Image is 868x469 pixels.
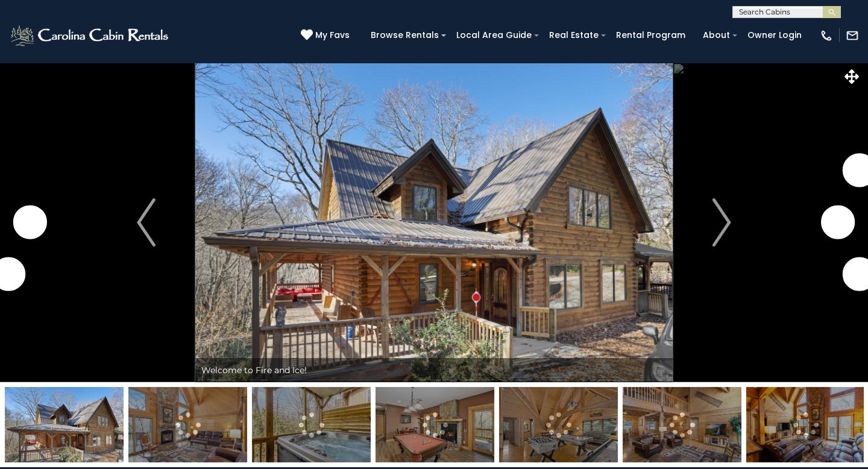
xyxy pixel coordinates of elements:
[252,387,371,462] img: 164090335
[712,198,731,247] img: arrow
[741,26,808,45] a: Owner Login
[499,387,618,462] img: 163279968
[543,26,605,45] a: Real Estate
[846,29,859,42] img: mail-regular-white.png
[195,358,673,382] div: Welcome to Fire and Ice!
[97,63,195,382] button: Previous
[820,29,833,42] img: phone-regular-white.png
[365,26,445,45] a: Browse Rentals
[673,63,771,382] button: Next
[128,387,247,462] img: 163279953
[450,26,538,45] a: Local Area Guide
[376,387,494,462] img: 163279967
[697,26,736,45] a: About
[746,387,865,462] img: 163294735
[9,24,172,48] img: White-1-2.png
[5,387,124,462] img: 163279950
[315,29,350,42] span: My Favs
[610,26,691,45] a: Rental Program
[623,387,741,462] img: 163279969
[301,29,353,42] a: My Favs
[137,198,155,247] img: arrow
